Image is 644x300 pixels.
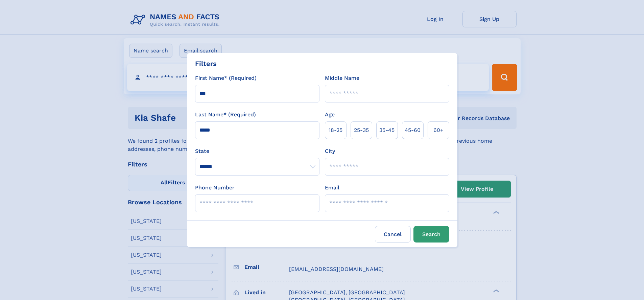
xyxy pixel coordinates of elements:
[325,74,359,82] label: Middle Name
[195,59,217,69] div: Filters
[325,111,335,119] label: Age
[325,147,335,155] label: City
[354,126,369,134] span: 25‑35
[195,184,235,192] label: Phone Number
[405,126,421,134] span: 45‑60
[433,126,444,134] span: 60+
[195,111,256,119] label: Last Name* (Required)
[375,226,411,243] label: Cancel
[329,126,342,134] span: 18‑25
[195,147,319,155] label: State
[379,126,395,134] span: 35‑45
[413,226,449,243] button: Search
[325,184,339,192] label: Email
[195,74,257,82] label: First Name* (Required)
